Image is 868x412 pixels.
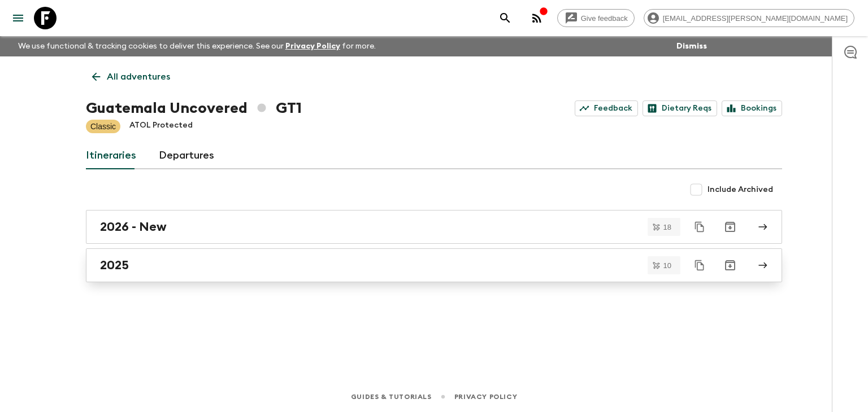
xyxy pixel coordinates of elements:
a: Itineraries [86,142,136,169]
h1: Guatemala Uncovered GT1 [86,97,302,120]
a: Feedback [575,100,638,116]
div: [EMAIL_ADDRESS][PERSON_NAME][DOMAIN_NAME] [644,9,854,27]
button: search adventures [494,7,517,29]
a: All adventures [86,65,176,88]
button: Dismiss [674,38,710,54]
p: We use functional & tracking cookies to deliver this experience. See our for more. [14,36,380,56]
button: Archive [719,216,741,238]
button: menu [7,7,29,29]
a: Bookings [722,100,782,116]
a: Departures [159,142,214,169]
span: [EMAIL_ADDRESS][PERSON_NAME][DOMAIN_NAME] [657,14,854,23]
a: Guides & Tutorials [351,391,432,403]
span: 10 [657,262,678,269]
a: 2026 - New [86,210,782,244]
p: ATOL Protected [129,120,193,133]
button: Archive [719,254,741,277]
span: Include Archived [708,184,773,195]
a: Privacy Policy [454,391,517,403]
button: Duplicate [689,255,710,275]
a: Give feedback [557,9,635,27]
h2: 2025 [100,258,129,273]
span: 18 [657,223,678,231]
a: 2025 [86,248,782,282]
a: Dietary Reqs [643,100,717,116]
span: Give feedback [575,14,634,23]
h2: 2026 - New [100,220,167,234]
p: All adventures [107,70,170,84]
p: Classic [90,121,116,132]
button: Duplicate [689,217,710,237]
a: Privacy Policy [285,42,340,50]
